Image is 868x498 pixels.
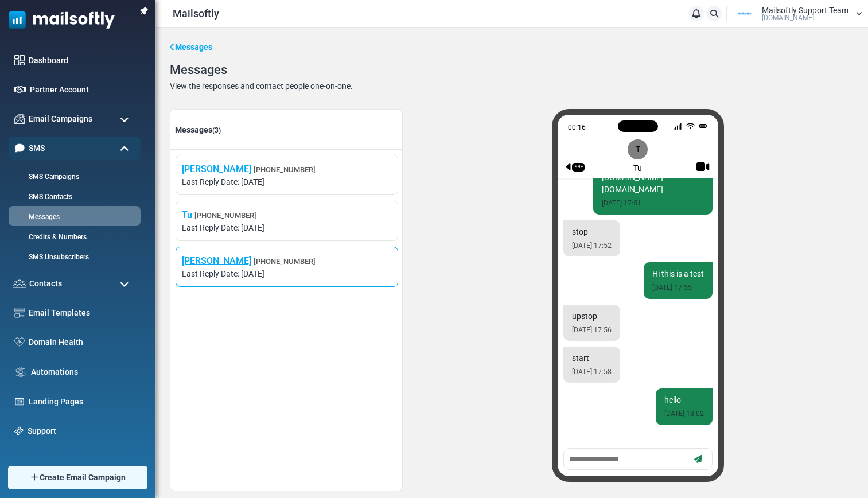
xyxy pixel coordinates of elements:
img: workflow.svg [14,365,27,379]
span: Email Campaigns [29,113,92,125]
img: landing_pages.svg [14,396,25,407]
img: sms-icon-active.png [14,143,25,153]
span: [DOMAIN_NAME] [762,14,814,21]
div: 00:16 [568,122,668,130]
a: Landing Pages [29,396,135,408]
span: Mailsoftly [173,6,219,21]
div: stop [563,220,620,256]
a: Credits & Numbers [9,232,138,242]
a: [PERSON_NAME] [182,164,251,174]
span: Messages [175,125,221,134]
div: View the responses and contact people one-on-one. [170,81,353,91]
a: Messages [9,212,138,222]
img: support-icon.svg [14,426,24,435]
span: Mailsoftly Support Team [762,6,848,14]
small: [DATE] 17:58 [572,367,612,377]
a: SMS Unsubscribers [9,252,138,262]
img: dashboard-icon.svg [14,55,25,65]
small: [DATE] 17:55 [652,282,704,293]
div: hello [656,388,713,425]
img: User Logo [730,5,759,22]
a: SMS Contacts [9,192,138,202]
a: Support [28,425,135,437]
small: [DATE] 17:51 [602,198,704,208]
small: [DATE] 17:56 [572,325,612,335]
span: [PHONE_NUMBER] [254,257,316,266]
a: Messages [170,41,212,53]
img: domain-health-icon.svg [14,337,25,347]
span: [PHONE_NUMBER] [194,211,256,220]
span: [PHONE_NUMBER] [254,165,316,174]
a: Email Templates [29,307,135,319]
span: Create Email Campaign [40,472,126,484]
div: Messages [170,63,353,77]
div: Hi this is a test [644,262,713,298]
a: Automations [31,366,135,378]
a: [PERSON_NAME] [182,255,251,266]
a: Dashboard [29,55,135,67]
span: Last Reply Date: [DATE] [182,176,392,188]
img: contacts-icon.svg [13,279,26,287]
a: User Logo Mailsoftly Support Team [DOMAIN_NAME] [730,5,862,22]
small: [DATE] 17:52 [572,240,612,251]
span: Contacts [29,278,62,290]
a: Tu [182,209,192,220]
div: Hi Tu , this is our trial sms campaign from [URL][DOMAIN_NAME][DOMAIN_NAME] [593,142,713,214]
span: Last Reply Date: [DATE] [182,222,392,234]
div: upstop [563,305,620,341]
span: Last Reply Date: [DATE] [182,268,392,280]
span: SMS [29,142,45,154]
small: [DATE] 18:02 [664,408,704,419]
span: (3) [212,126,221,134]
div: start [563,347,620,383]
a: Domain Health [29,336,135,348]
a: SMS Campaigns [9,172,138,182]
a: Partner Account [30,84,135,96]
img: campaigns-icon.png [14,114,25,124]
img: email-templates-icon.svg [14,308,25,318]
